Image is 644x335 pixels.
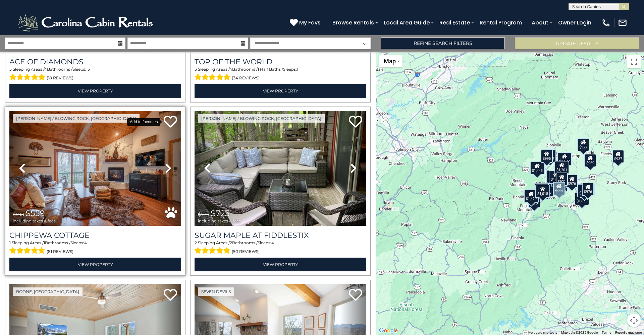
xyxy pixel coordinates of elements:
[299,18,321,27] span: My Favs
[577,138,589,151] div: $927
[377,326,399,335] img: Google
[329,17,377,28] a: Browse Rentals
[380,17,433,28] a: Local Area Guide
[198,114,325,123] a: [PERSON_NAME] / Blowing Rock, [GEOGRAPHIC_DATA]
[618,18,627,27] img: mail-regular-white.png
[349,115,362,129] a: Add to favorites
[549,170,563,184] div: $1,072
[615,331,642,334] a: Report a map error
[9,111,181,226] img: thumbnail_163259794.jpeg
[556,173,568,186] div: $921
[195,66,366,82] div: Sleeping Areas / Bathrooms / Sleeps:
[13,114,140,123] a: [PERSON_NAME] / Blowing Rock, [GEOGRAPHIC_DATA]
[127,118,160,126] div: Add to favorites
[534,183,549,196] div: $1,484
[230,240,232,245] span: 2
[195,67,197,72] span: 5
[602,331,611,334] a: Terms
[379,55,402,67] button: Change map style
[575,192,589,205] div: $1,635
[47,74,73,82] span: (18 reviews)
[9,231,181,240] a: Chippewa Cottage
[349,288,362,303] a: Add to favorites
[544,149,556,162] div: $773
[13,211,24,217] span: $593
[515,38,639,49] button: Update Results
[9,240,181,256] div: Sleeping Areas / Bathrooms / Sleeps:
[530,161,545,175] div: $1,443
[229,67,232,72] span: 4
[528,17,552,28] a: About
[381,38,505,49] a: Refine Search Filters
[297,67,300,72] span: 11
[195,57,366,66] a: Top of the World
[476,17,525,28] a: Rental Program
[555,17,595,28] a: Owner Login
[195,240,197,245] span: 2
[13,287,83,296] a: Boone, [GEOGRAPHIC_DATA]
[9,240,11,245] span: 1
[541,149,553,163] div: $995
[9,258,181,271] a: View Property
[384,58,396,65] span: Map
[258,67,283,72] span: 1 Half Baths /
[9,67,12,72] span: 5
[211,208,230,218] span: $723
[195,111,366,226] img: thumbnail_166624615.jpeg
[526,189,538,202] div: $812
[546,170,561,183] div: $1,183
[9,84,181,98] a: View Property
[17,13,156,33] img: White-1-2.png
[290,18,322,27] a: My Favs
[232,74,260,82] span: (34 reviews)
[44,67,47,72] span: 4
[584,154,596,167] div: $969
[554,161,569,174] div: $1,201
[557,152,572,165] div: $2,577
[195,240,366,256] div: Sleeping Areas / Bathrooms / Sleeps:
[44,240,45,245] span: 1
[84,240,87,245] span: 4
[164,288,177,303] a: Add to favorites
[377,326,399,335] a: Open this area in Google Maps (opens a new window)
[198,219,241,223] span: including taxes & fees
[195,84,366,98] a: View Property
[47,247,73,256] span: (81 reviews)
[524,190,539,203] div: $1,429
[561,331,598,334] span: Map data ©2025 Google
[271,240,274,245] span: 4
[612,150,624,163] div: $937
[198,211,209,217] span: $776
[9,57,181,66] a: Ace of Diamonds
[601,18,611,27] img: phone-regular-white.png
[25,208,45,218] span: $559
[535,185,550,198] div: $1,018
[13,219,56,223] span: including taxes & fees
[577,184,592,197] div: $1,416
[198,287,234,296] a: Seven Devils
[9,66,181,82] div: Sleeping Areas / Bathrooms / Sleeps:
[528,330,557,335] button: Keyboard shortcuts
[566,175,578,188] div: $976
[195,258,366,271] a: View Property
[232,247,260,256] span: (50 reviews)
[582,183,594,196] div: $976
[86,67,90,72] span: 13
[627,55,641,68] button: Toggle fullscreen view
[436,17,473,28] a: Real Estate
[195,231,366,240] a: Sugar Maple at Fiddlestix
[553,182,565,195] div: $559
[627,314,641,327] button: Map camera controls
